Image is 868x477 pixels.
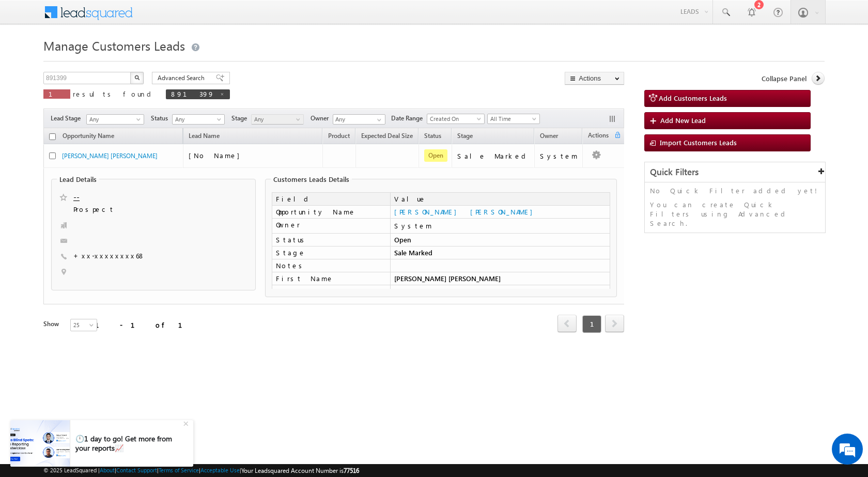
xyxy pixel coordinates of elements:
[173,115,222,124] span: Any
[43,37,185,54] span: Manage Customers Leads
[659,94,727,102] span: Add Customers Leads
[73,205,198,215] span: Prospect
[762,74,807,83] span: Collapse Panel
[583,130,614,143] span: Actions
[271,175,352,183] legend: Customers Leads Details
[51,114,85,123] span: Lead Stage
[43,466,359,475] span: © 2025 LeadSquared | | | | |
[49,133,56,140] input: Check all records
[181,417,193,429] div: +
[605,315,624,332] span: next
[394,221,606,230] div: System
[272,272,390,285] td: First Name
[582,315,601,333] span: 1
[100,467,115,473] a: About
[645,162,825,182] div: Quick Filters
[159,467,199,473] a: Terms of Service
[251,114,304,125] a: Any
[57,175,99,183] legend: Lead Details
[457,132,473,140] span: Stage
[189,151,245,160] span: [No Name]
[95,319,195,331] div: 1 - 1 of 1
[660,138,737,147] span: Import Customers Leads
[356,130,418,144] a: Expected Deal Size
[158,73,208,83] span: Advanced Search
[272,192,390,206] td: Field
[87,115,141,124] span: Any
[75,434,182,453] div: 🕛1 day to go! Get more from your reports📈
[63,132,114,140] span: Opportunity Name
[452,130,478,144] a: Stage
[557,315,577,332] span: prev
[540,151,578,161] div: System
[43,319,62,329] div: Show
[390,192,610,206] td: Value
[49,89,65,98] span: 1
[333,114,385,125] input: Type to Search
[272,259,390,272] td: Notes
[427,114,485,124] a: Created On
[231,114,251,123] span: Stage
[73,192,80,202] a: --
[390,272,610,285] td: [PERSON_NAME] [PERSON_NAME]
[172,114,225,125] a: Any
[311,114,333,123] span: Owner
[151,114,172,123] span: Status
[10,420,70,467] img: pictures
[605,316,624,332] a: next
[62,152,158,160] a: [PERSON_NAME] [PERSON_NAME]
[427,114,481,124] span: Created On
[660,116,706,125] span: Add New Lead
[272,285,390,298] td: Opportunity ID
[390,234,610,247] td: Open
[73,89,155,98] span: results found
[650,200,820,228] p: You can create Quick Filters using Advanced Search.
[71,320,98,330] span: 25
[86,114,144,125] a: Any
[272,234,390,247] td: Status
[540,132,558,140] span: Owner
[183,130,225,144] span: Lead Name
[419,130,446,144] a: Status
[328,132,350,140] span: Product
[371,115,384,125] a: Show All Items
[171,89,214,98] span: 891399
[390,247,610,259] td: Sale Marked
[344,467,359,474] span: 77516
[488,114,537,124] span: All Time
[73,251,145,261] span: +xx-xxxxxxxx68
[241,467,359,474] span: Your Leadsquared Account Number is
[390,285,610,298] td: 891399
[200,467,240,473] a: Acceptable Use
[394,207,538,216] a: [PERSON_NAME] [PERSON_NAME]
[391,114,427,123] span: Date Range
[57,130,119,144] a: Opportunity Name
[252,115,301,124] span: Any
[70,319,97,331] a: 25
[650,186,820,195] p: No Quick Filter added yet!
[361,132,413,140] span: Expected Deal Size
[272,206,390,219] td: Opportunity Name
[487,114,540,124] a: All Time
[272,247,390,259] td: Stage
[457,151,530,161] div: Sale Marked
[116,467,157,473] a: Contact Support
[557,316,577,332] a: prev
[272,219,390,234] td: Owner
[134,75,139,80] img: Search
[424,149,447,162] span: Open
[565,72,624,85] button: Actions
